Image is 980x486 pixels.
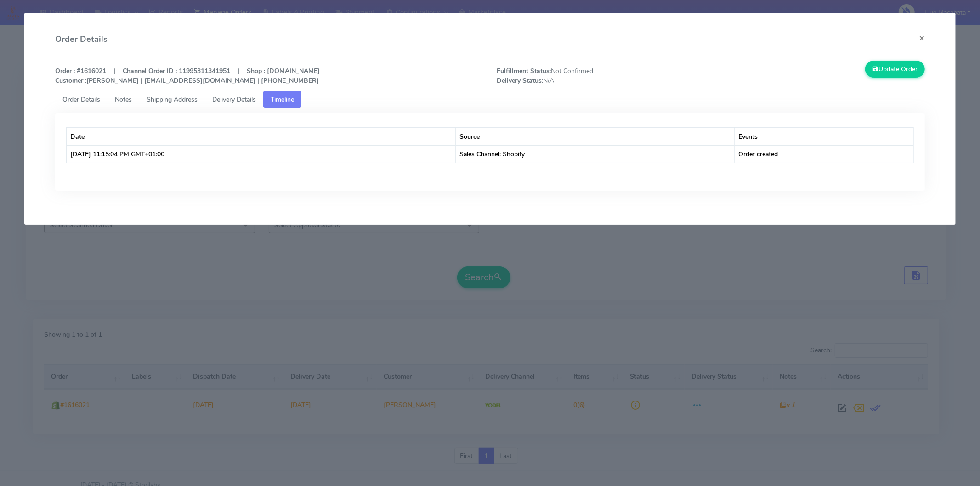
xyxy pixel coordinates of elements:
[497,67,551,75] strong: Fulfillment Status:
[735,145,913,163] td: Order created
[271,95,294,104] span: Timeline
[55,67,320,85] strong: Order : #1616021 | Channel Order ID : 11995311341951 | Shop : [DOMAIN_NAME] [PERSON_NAME] | [EMAI...
[115,95,132,104] span: Notes
[55,91,925,108] ul: Tabs
[62,95,100,104] span: Order Details
[55,33,108,45] h4: Order Details
[497,76,543,85] strong: Delivery Status:
[490,66,711,85] span: Not Confirmed N/A
[735,128,913,145] th: Events
[212,95,256,104] span: Delivery Details
[147,95,198,104] span: Shipping Address
[865,61,925,78] button: Update Order
[912,26,932,50] button: Close
[67,145,456,163] td: [DATE] 11:15:04 PM GMT+01:00
[55,76,86,85] strong: Customer :
[67,128,456,145] th: Date
[456,128,735,145] th: Source
[456,145,735,163] td: Sales Channel: Shopify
